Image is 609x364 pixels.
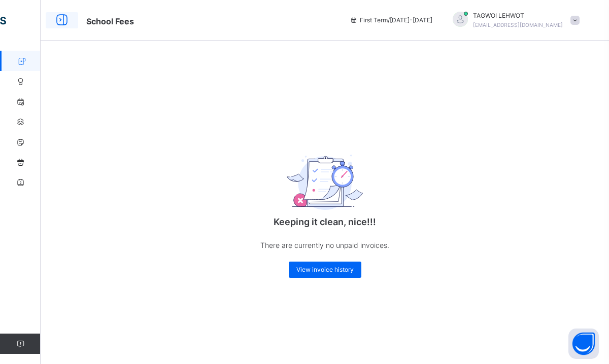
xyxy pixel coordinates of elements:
p: Keeping it clean, nice!!! [223,215,426,229]
div: Keeping it clean, nice!!! [223,127,426,288]
span: [EMAIL_ADDRESS][DOMAIN_NAME] [473,22,563,28]
span: School Fees [86,16,134,26]
span: session/term information [350,16,432,25]
span: TAGWOI LEHWOT [473,11,563,20]
button: Open asap [568,329,599,359]
div: TAGWOILEHWOT [443,11,585,29]
p: There are currently no unpaid invoices. [223,239,426,251]
span: View invoice history [296,265,354,274]
img: empty_exam.25ac31c7e64bfa8fcc0a6b068b22d071.svg [287,155,363,210]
